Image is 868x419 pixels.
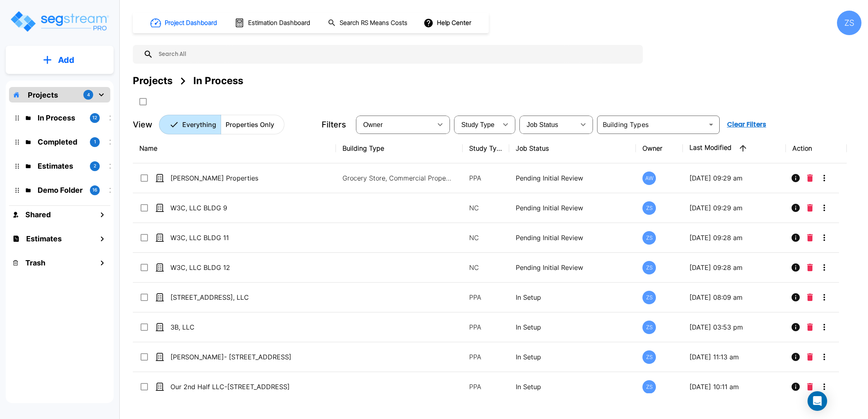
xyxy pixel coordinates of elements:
[689,322,779,332] p: [DATE] 03:53 pm
[58,54,74,66] p: Add
[527,121,558,128] span: Job Status
[165,18,217,28] h1: Project Dashboard
[804,349,816,365] button: Delete
[516,322,629,332] p: In Setup
[226,120,274,129] p: Properties Only
[340,18,407,28] h1: Search RS Means Costs
[689,382,779,392] p: [DATE] 10:11 am
[38,185,83,196] p: Demo Folder
[804,319,816,335] button: Delete
[422,15,474,31] button: Help Center
[636,134,683,163] th: Owner
[642,231,656,245] div: ZS
[159,115,284,134] div: Platform
[509,134,636,163] th: Job Status
[683,134,786,163] th: Last Modified
[642,172,656,185] div: AW
[469,322,503,332] p: PPA
[689,203,779,213] p: [DATE] 09:29 am
[786,134,847,163] th: Action
[808,391,827,411] div: Open Intercom Messenger
[787,289,804,305] button: Info
[787,379,804,395] button: Info
[816,200,832,216] button: More-Options
[38,136,83,147] p: Completed
[469,352,503,362] p: PPA
[38,112,83,123] p: In Process
[94,163,96,169] p: 2
[642,201,656,215] div: ZS
[787,319,804,335] button: Info
[804,289,816,305] button: Delete
[787,170,804,186] button: Info
[87,91,90,98] p: 4
[469,263,503,272] p: NC
[456,113,497,136] div: Select
[358,113,432,136] div: Select
[804,379,816,395] button: Delete
[816,319,832,335] button: More-Options
[689,173,779,183] p: [DATE] 09:29 am
[787,349,804,365] button: Info
[463,134,510,163] th: Study Type
[816,230,832,246] button: More-Options
[363,121,383,128] span: Owner
[469,203,503,213] p: NC
[516,292,629,302] p: In Setup
[516,352,629,362] p: In Setup
[816,170,832,186] button: More-Options
[170,382,306,392] p: Our 2nd Half LLC-[STREET_ADDRESS]
[816,259,832,276] button: More-Options
[705,119,717,130] button: Open
[516,203,629,213] p: Pending Initial Review
[516,382,629,392] p: In Setup
[248,18,310,28] h1: Estimation Dashboard
[469,173,503,183] p: PPA
[837,11,861,35] div: ZS
[689,233,779,243] p: [DATE] 09:28 am
[689,263,779,272] p: [DATE] 09:28 am
[516,233,629,243] p: Pending Initial Review
[521,113,575,136] div: Select
[642,350,656,364] div: ZS
[816,379,832,395] button: More-Options
[92,187,97,194] p: 16
[133,134,336,163] th: Name
[469,382,503,392] p: PPA
[170,352,306,362] p: [PERSON_NAME]- [STREET_ADDRESS]
[26,233,62,244] h1: Estimates
[516,173,629,183] p: Pending Initial Review
[170,292,306,302] p: [STREET_ADDRESS], LLC
[804,259,816,276] button: Delete
[322,118,346,131] p: Filters
[787,259,804,276] button: Info
[787,230,804,246] button: Info
[94,138,96,145] p: 1
[642,380,656,394] div: ZS
[170,322,306,332] p: 3B, LLC
[193,74,243,88] div: In Process
[170,203,306,213] p: W3C, LLC BLDG 9
[804,230,816,246] button: Delete
[689,292,779,302] p: [DATE] 08:09 am
[28,89,58,100] p: Projects
[804,170,816,186] button: Delete
[642,321,656,334] div: ZS
[182,120,216,129] p: Everything
[724,116,770,133] button: Clear Filters
[516,263,629,272] p: Pending Initial Review
[342,173,453,183] p: Grocery Store, Commercial Property Site
[38,160,83,172] p: Estimates
[170,173,306,183] p: [PERSON_NAME] Properties
[787,200,804,216] button: Info
[461,121,494,128] span: Study Type
[170,233,306,243] p: W3C, LLC BLDG 11
[816,289,832,305] button: More-Options
[133,118,152,131] p: View
[25,209,51,220] h1: Shared
[469,292,503,302] p: PPA
[600,119,704,130] input: Building Types
[153,45,639,64] input: Search All
[92,114,97,121] p: 12
[642,291,656,304] div: ZS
